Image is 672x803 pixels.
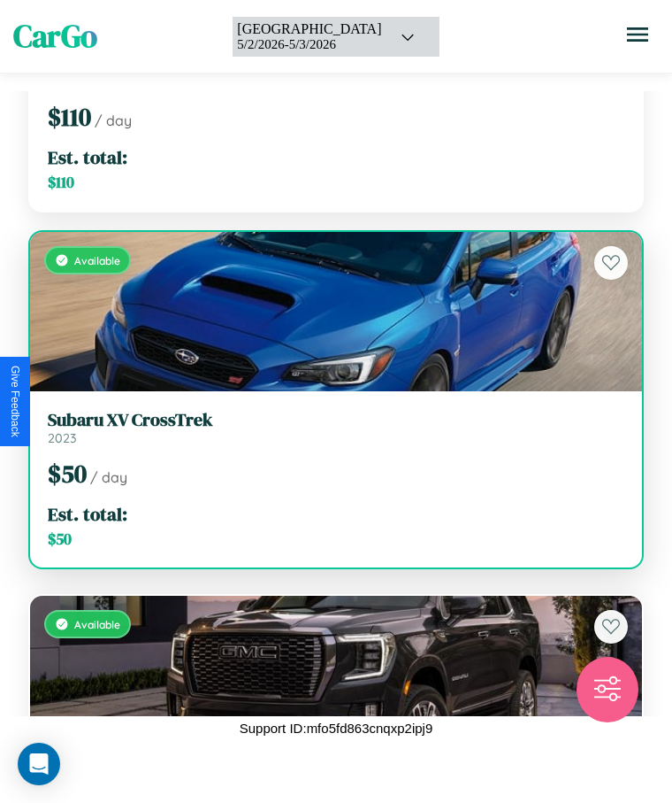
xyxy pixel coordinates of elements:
[237,37,381,52] div: 5 / 2 / 2026 - 5 / 3 / 2026
[90,468,127,486] span: / day
[48,457,87,490] span: $ 50
[95,112,132,129] span: / day
[48,172,74,193] span: $ 110
[74,254,120,267] span: Available
[18,743,60,785] div: Open Intercom Messenger
[48,430,77,446] span: 2023
[240,716,432,740] p: Support ID: mfo5fd863cnqxp2ipj9
[74,618,120,631] span: Available
[237,21,381,37] div: [GEOGRAPHIC_DATA]
[48,100,91,134] span: $ 110
[48,409,624,446] a: Subaru XV CrossTrek2023
[48,409,624,430] h3: Subaru XV CrossTrek
[48,501,127,527] span: Est. total:
[48,529,72,550] span: $ 50
[48,144,127,170] span: Est. total:
[9,366,21,437] div: Give Feedback
[13,15,97,58] span: CarGo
